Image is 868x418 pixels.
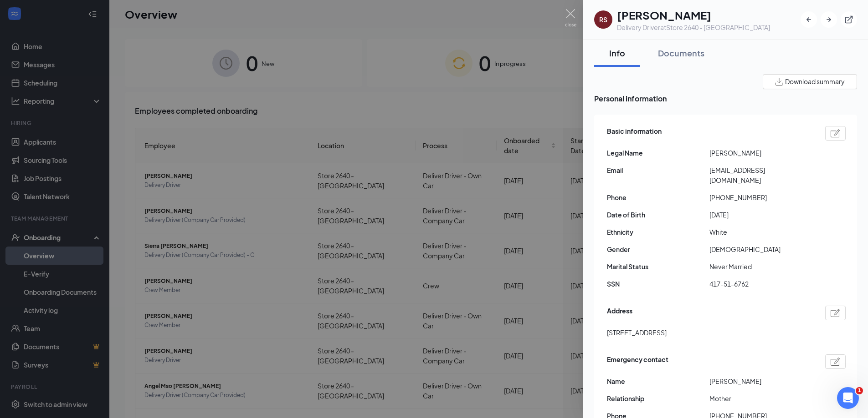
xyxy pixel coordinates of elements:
span: Emergency contact [607,354,668,369]
div: RS [599,15,607,24]
span: Relationship [607,393,709,403]
span: Download summary [785,77,845,86]
div: Info [603,47,631,59]
svg: ArrowRight [824,15,833,24]
span: Mother [709,393,812,403]
span: Ethnicity [607,227,709,237]
button: ArrowRight [821,11,837,28]
span: 1 [856,387,863,394]
span: Date of Birth [607,210,709,220]
span: Basic information [607,126,662,141]
div: Documents [658,47,704,59]
span: [EMAIL_ADDRESS][DOMAIN_NAME] [709,165,812,185]
span: [PERSON_NAME] [709,376,812,386]
span: 417-51-6762 [709,279,812,289]
span: Name [607,376,709,386]
span: Address [607,306,632,320]
svg: ArrowLeftNew [804,15,813,24]
span: [PERSON_NAME] [709,148,812,158]
button: ExternalLink [841,11,857,28]
span: Gender [607,244,709,254]
svg: ExternalLink [844,15,853,24]
h1: [PERSON_NAME] [617,7,770,23]
span: [STREET_ADDRESS] [607,327,667,337]
span: White [709,227,812,237]
span: [DEMOGRAPHIC_DATA] [709,244,812,254]
button: Download summary [763,74,857,89]
span: Legal Name [607,148,709,158]
iframe: Intercom live chat [837,387,859,409]
span: [DATE] [709,210,812,220]
div: Delivery Driver at Store 2640 - [GEOGRAPHIC_DATA] [617,23,770,32]
span: [PHONE_NUMBER] [709,192,812,202]
span: Never Married [709,262,812,272]
span: Marital Status [607,262,709,272]
span: SSN [607,279,709,289]
span: Personal information [594,93,857,104]
button: ArrowLeftNew [801,11,817,28]
span: Email [607,165,709,175]
span: Phone [607,192,709,202]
